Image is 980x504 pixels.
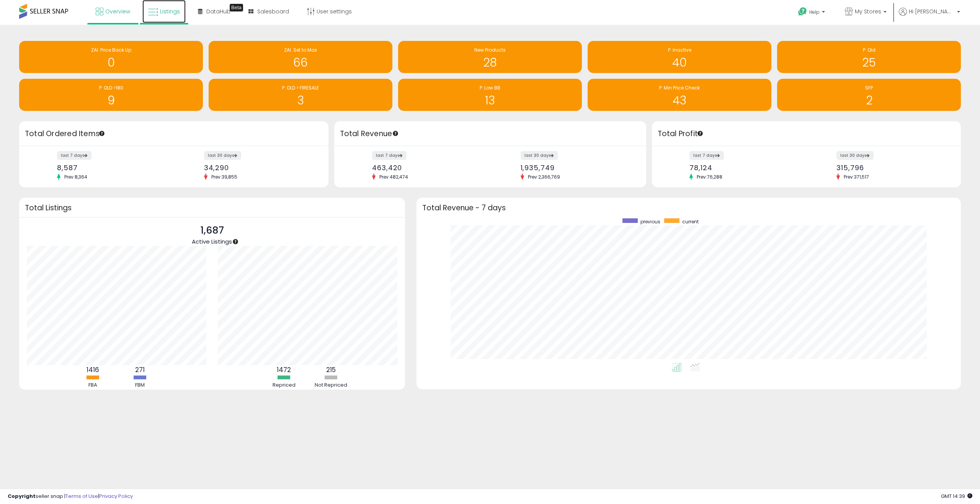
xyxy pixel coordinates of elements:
[60,174,91,180] span: Prev: 8,364
[23,56,199,69] h1: 0
[697,130,704,137] div: Tooltip anchor
[402,56,578,69] h1: 28
[91,47,131,53] span: ZAI: Price Back Up
[135,365,145,374] b: 271
[57,151,91,160] label: last 7 days
[658,128,955,139] h3: Total Profit
[480,85,500,91] span: P: Low BB
[326,365,336,374] b: 215
[204,151,241,160] label: last 30 days
[682,218,699,225] span: current
[372,151,407,160] label: last 7 days
[591,56,768,69] h1: 40
[863,47,875,53] span: P: Old
[836,151,874,160] label: last 30 days
[909,8,955,15] span: Hi [PERSON_NAME]
[192,223,232,238] p: 1,687
[899,8,960,25] a: Hi [PERSON_NAME]
[840,174,873,180] span: Prev: 371,517
[777,41,961,73] a: P: Old 25
[160,8,180,15] span: Listings
[402,94,578,107] h1: 13
[23,94,199,107] h1: 9
[282,85,319,91] span: P: OLD > FIRESALE
[277,365,291,374] b: 1472
[588,41,771,73] a: P: Inactive 40
[392,130,399,137] div: Tooltip anchor
[57,164,168,172] div: 8,587
[19,41,203,73] a: ZAI: Price Back Up 0
[798,7,807,16] i: Get Help
[99,85,123,91] span: P: OLD >180
[212,56,389,69] h1: 66
[340,128,640,139] h3: Total Revenue
[809,9,820,15] span: Help
[70,382,116,389] div: FBA
[207,174,241,180] span: Prev: 39,855
[521,164,633,172] div: 1,935,749
[668,47,691,53] span: P: Inactive
[308,382,354,389] div: Not Repriced
[117,382,163,389] div: FBM
[781,56,957,69] h1: 25
[192,237,232,245] span: Active Listings
[232,238,239,245] div: Tooltip anchor
[524,174,564,180] span: Prev: 2,366,769
[781,94,957,107] h1: 2
[777,79,961,111] a: SFP 2
[521,151,558,160] label: last 30 days
[204,164,315,172] div: 34,290
[105,8,130,15] span: Overview
[855,8,881,15] span: My Stores
[25,205,399,211] h3: Total Listings
[474,47,506,53] span: New Products
[230,4,243,11] div: Tooltip anchor
[659,85,700,91] span: P: Min Price Check
[284,47,317,53] span: ZAI: Set to Max
[689,151,724,160] label: last 7 days
[398,41,582,73] a: New Products 28
[25,128,323,139] h3: Total Ordered Items
[398,79,582,111] a: P: Low BB 13
[98,130,105,137] div: Tooltip anchor
[836,164,947,172] div: 315,796
[212,94,389,107] h1: 3
[792,1,833,25] a: Help
[689,164,800,172] div: 78,124
[422,205,955,211] h3: Total Revenue - 7 days
[209,79,392,111] a: P: OLD > FIRESALE 3
[588,79,771,111] a: P: Min Price Check 43
[209,41,392,73] a: ZAI: Set to Max 66
[87,365,99,374] b: 1416
[693,174,726,180] span: Prev: 76,288
[372,164,484,172] div: 463,420
[591,94,768,107] h1: 43
[261,382,307,389] div: Repriced
[376,174,412,180] span: Prev: 482,474
[19,79,203,111] a: P: OLD >180 9
[257,8,289,15] span: Salesboard
[206,8,230,15] span: DataHub
[640,218,660,225] span: previous
[865,85,873,91] span: SFP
